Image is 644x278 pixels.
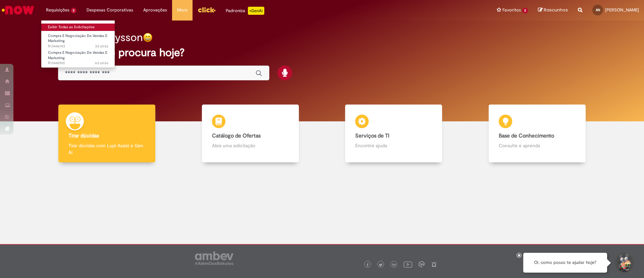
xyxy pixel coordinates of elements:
[499,132,554,139] b: Base de Conhecimento
[68,142,145,156] p: Tirar dúvidas com Lupi Assist e Gen Ai
[379,263,382,267] img: logo_footer_twitter.png
[404,260,412,269] img: logo_footer_youtube.png
[179,105,322,163] a: Catálogo de Ofertas Abra uma solicitação
[48,61,108,66] span: R13440901
[95,44,108,49] time: 25/08/2025 19:16:55
[41,49,115,64] a: Aberto R13440901 : Compra E Negociação De Vendas E Marketing
[212,142,289,149] p: Abra uma solicitação
[48,50,107,61] span: Compra E Negociação De Vendas E Marketing
[198,5,216,15] img: click_logo_yellow_360x200.png
[41,32,115,47] a: Aberto R13446143 : Compra E Negociação De Vendas E Marketing
[48,44,108,49] span: R13446143
[143,7,167,13] span: Aprovações
[177,7,187,13] span: More
[1,3,35,17] img: ServiceNow
[95,61,108,66] span: 6d atrás
[322,105,466,163] a: Serviços de TI Encontre ajuda
[95,44,108,49] span: 3d atrás
[226,7,264,15] div: Padroniza
[41,24,115,31] a: Exibir Todas as Solicitações
[596,8,600,12] span: AN
[58,47,586,58] h2: O que você procura hoje?
[355,142,432,149] p: Encontre ajuda
[466,105,609,163] a: Base de Conhecimento Consulte e aprenda
[46,7,69,13] span: Requisições
[431,261,437,267] img: logo_footer_naosei.png
[605,7,639,13] span: [PERSON_NAME]
[499,142,576,149] p: Consulte e aprenda
[502,7,521,13] span: Favoritos
[392,263,396,267] img: logo_footer_linkedin.png
[248,7,264,15] p: +GenAi
[355,132,389,139] b: Serviços de TI
[35,105,179,163] a: Tirar dúvidas Tirar dúvidas com Lupi Assist e Gen Ai
[71,8,76,13] span: 2
[143,33,153,42] img: happy-face.png
[614,253,634,273] button: Iniciar Conversa de Suporte
[366,263,369,267] img: logo_footer_facebook.png
[48,33,107,44] span: Compra E Negociação De Vendas E Marketing
[212,132,261,139] b: Catálogo de Ofertas
[522,8,528,13] span: 2
[95,61,108,66] time: 22/08/2025 16:44:02
[68,132,99,139] b: Tirar dúvidas
[544,7,568,13] span: Rascunhos
[419,261,425,267] img: logo_footer_workplace.png
[538,7,568,13] a: Rascunhos
[41,20,115,68] ul: Requisições
[523,253,607,273] div: Oi, como posso te ajudar hoje?
[87,7,133,13] span: Despesas Corporativas
[195,251,233,265] img: logo_footer_ambev_rotulo_gray.png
